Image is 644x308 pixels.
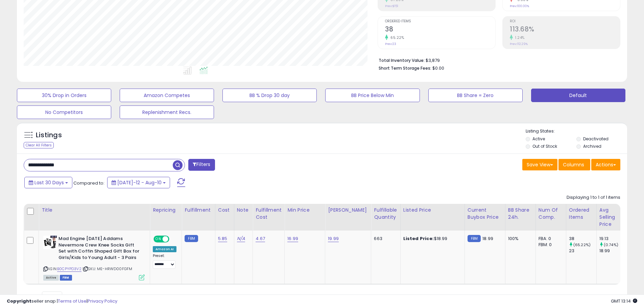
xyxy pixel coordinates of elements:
[154,236,163,242] span: ON
[573,242,591,247] small: (65.22%)
[43,236,57,249] img: 41Nvv4MpisL._SL40_.jpg
[237,207,250,214] div: Note
[374,236,395,242] div: 663
[611,298,637,304] span: 2025-09-11 13:14 GMT
[218,235,228,242] a: 5.85
[403,236,459,242] div: $18.99
[539,242,561,248] div: FBM: 0
[7,298,117,305] div: seller snap | |
[532,136,545,142] label: Active
[531,89,625,102] button: Default
[120,105,214,119] button: Replenishment Recs.
[388,35,404,40] small: 65.22%
[82,266,132,271] span: | SKU: ME-HRWD00FGFM
[468,235,481,242] small: FBM
[325,89,420,102] button: BB Price Below Min
[287,235,298,242] a: 16.99
[256,235,265,242] a: 4.67
[599,248,627,254] div: 18.99
[153,207,179,214] div: Repricing
[42,207,147,214] div: Title
[403,207,462,214] div: Listed Price
[117,179,162,186] span: [DATE]-12 - Aug-10
[428,89,523,102] button: BB Share = Zero
[185,207,212,214] div: Fulfillment
[58,298,87,304] a: Terms of Use
[599,207,624,228] div: Avg Selling Price
[510,25,620,34] h2: 113.68%
[328,207,368,214] div: [PERSON_NAME]
[468,207,502,221] div: Current Buybox Price
[379,56,615,64] li: $3,879
[526,128,627,135] p: Listing States:
[218,207,231,214] div: Cost
[222,89,317,102] button: BB % Drop 30 day
[287,207,322,214] div: Min Price
[532,143,557,149] label: Out of Stock
[34,179,64,186] span: Last 30 Days
[510,4,529,8] small: Prev: 100.00%
[510,20,620,23] span: ROI
[328,235,339,242] a: 19.99
[522,159,557,170] button: Save View
[569,207,594,221] div: Ordered Items
[567,194,620,201] div: Displaying 1 to 1 of 1 items
[508,236,530,242] div: 100%
[385,42,396,46] small: Prev: 23
[24,177,72,188] button: Last 30 Days
[58,236,141,262] b: Mad Engine [DATE] Addams Nevermore Crew Knee Socks Gift Set with Coffin Shaped Gift Box for Girls...
[569,248,596,254] div: 23
[385,4,398,8] small: Prev: $151
[29,294,77,300] span: Show: entries
[88,298,117,304] a: Privacy Policy
[153,246,176,252] div: Amazon AI
[385,25,495,34] h2: 38
[153,254,176,269] div: Preset:
[385,20,495,23] span: Ordered Items
[599,236,627,242] div: 19.13
[569,236,596,242] div: 38
[24,142,54,148] div: Clear All Filters
[583,136,609,142] label: Deactivated
[563,161,584,168] span: Columns
[36,131,62,140] h5: Listings
[43,275,59,281] span: All listings currently available for purchase on Amazon
[604,242,618,247] small: (0.74%)
[403,235,434,242] b: Listed Price:
[7,298,31,304] strong: Copyright
[107,177,170,188] button: [DATE]-12 - Aug-10
[510,42,528,46] small: Prev: 112.29%
[57,266,81,272] a: B0CPYPD3V2
[73,180,104,186] span: Compared to:
[237,235,245,242] a: N/A
[539,207,563,221] div: Num of Comp.
[60,275,72,281] span: FBM
[513,35,525,40] small: 1.24%
[17,89,111,102] button: 30% Drop in Orders
[185,235,198,242] small: FBM
[508,207,533,221] div: BB Share 24h.
[379,65,431,71] b: Short Term Storage Fees:
[379,57,425,63] b: Total Inventory Value:
[374,207,397,221] div: Fulfillable Quantity
[591,159,620,170] button: Actions
[17,105,111,119] button: No Competitors
[168,236,179,242] span: OFF
[188,159,215,171] button: Filters
[432,65,444,71] span: $0.00
[482,235,493,242] span: 18.99
[256,207,282,221] div: Fulfillment Cost
[539,236,561,242] div: FBA: 0
[43,236,145,280] div: ASIN:
[583,143,601,149] label: Archived
[558,159,590,170] button: Columns
[120,89,214,102] button: Amazon Competes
